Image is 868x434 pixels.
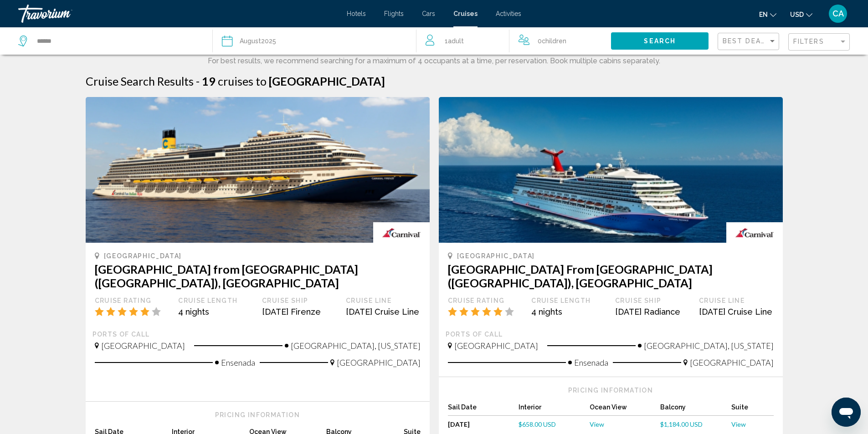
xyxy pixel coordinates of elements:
[699,296,774,305] div: Cruise Line
[95,296,169,305] div: Cruise Rating
[615,307,690,317] div: [DATE] Radiance
[731,420,746,428] span: View
[346,296,421,305] div: Cruise Line
[590,420,604,428] span: View
[826,4,850,23] button: User Menu
[262,296,337,305] div: Cruise Ship
[454,341,538,351] span: [GEOGRAPHIC_DATA]
[538,35,566,47] span: 0
[542,37,566,45] span: Children
[222,27,407,55] button: August2025
[574,357,608,368] span: Ensenada
[416,27,611,55] button: Travelers: 1 adult, 0 children
[590,403,661,416] div: Ocean View
[723,37,770,45] span: Best Deals
[793,38,824,45] span: Filters
[731,403,774,416] div: Suite
[453,10,478,17] a: Cruises
[759,8,776,21] button: Change language
[104,252,182,260] span: [GEOGRAPHIC_DATA]
[448,403,519,416] div: Sail Date
[446,330,776,338] div: Ports of call
[291,341,421,351] span: [GEOGRAPHIC_DATA], [US_STATE]
[445,35,464,47] span: 1
[531,296,606,305] div: Cruise Length
[615,296,690,305] div: Cruise Ship
[384,10,404,17] a: Flights
[448,37,464,45] span: Adult
[346,307,421,317] div: [DATE] Cruise Line
[590,420,661,428] a: View
[448,296,523,305] div: Cruise Rating
[531,307,606,317] div: 4 nights
[373,222,429,243] img: carnival.gif
[457,252,535,260] span: [GEOGRAPHIC_DATA]
[644,38,676,45] span: Search
[519,403,590,416] div: Interior
[178,296,253,305] div: Cruise Length
[759,11,768,18] span: en
[262,307,337,317] div: [DATE] Firenze
[178,307,253,317] div: 4 nights
[790,8,812,21] button: Change currency
[240,35,276,47] div: 2025
[690,357,774,368] span: [GEOGRAPHIC_DATA]
[519,420,590,428] a: $658.00 USD
[86,97,430,243] img: 1700746933.png
[660,420,731,428] a: $1,184.00 USD
[337,357,421,368] span: [GEOGRAPHIC_DATA]
[218,74,267,88] span: cruises to
[611,32,709,49] button: Search
[92,330,423,338] div: Ports of call
[240,37,261,45] span: August
[496,10,521,17] a: Activities
[699,307,774,317] div: [DATE] Cruise Line
[18,5,338,23] a: Travorium
[790,11,804,18] span: USD
[660,420,703,428] span: $1,184.00 USD
[95,262,421,290] h3: [GEOGRAPHIC_DATA] from [GEOGRAPHIC_DATA] ([GEOGRAPHIC_DATA]), [GEOGRAPHIC_DATA]
[347,10,366,17] a: Hotels
[221,357,255,368] span: Ensenada
[519,420,556,428] span: $658.00 USD
[269,74,385,88] span: [GEOGRAPHIC_DATA]
[448,420,519,428] div: [DATE]
[448,386,774,394] div: Pricing Information
[448,262,774,290] h3: [GEOGRAPHIC_DATA] From [GEOGRAPHIC_DATA] ([GEOGRAPHIC_DATA]), [GEOGRAPHIC_DATA]
[731,420,774,428] a: View
[726,222,782,243] img: carnival.gif
[86,74,194,88] h1: Cruise Search Results
[723,38,776,46] mat-select: Sort by
[439,97,783,243] img: 1716547673.jpg
[101,341,185,351] span: [GEOGRAPHIC_DATA]
[644,341,774,351] span: [GEOGRAPHIC_DATA], [US_STATE]
[196,74,200,88] span: -
[788,33,850,51] button: Filter
[832,9,844,18] span: CA
[202,74,216,88] span: 19
[422,10,435,17] a: Cars
[832,398,861,427] iframe: Button to launch messaging window
[95,411,421,419] div: Pricing Information
[660,403,731,416] div: Balcony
